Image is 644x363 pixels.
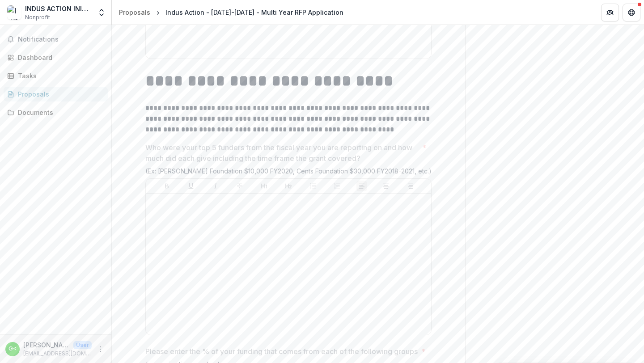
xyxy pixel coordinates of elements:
button: More [95,344,106,355]
div: Proposals [119,8,150,17]
button: Notifications [4,32,108,46]
p: Who were your top 5 funders from the fiscal year you are reporting on and how much did each give ... [145,142,419,164]
button: Heading 2 [283,181,294,191]
button: Heading 1 [259,181,270,191]
p: [EMAIL_ADDRESS][DOMAIN_NAME] [23,350,92,358]
div: Documents [18,108,101,117]
p: Please enter the % of your funding that comes from each of the following groups [145,346,418,357]
button: Align Center [381,181,391,191]
div: (Ex: [PERSON_NAME] Foundation $10,000 FY2020, Cents Foundation $30,000 FY2018-2021, etc.) [145,167,432,178]
button: Italicize [210,181,221,191]
button: Bullet List [308,181,318,191]
nav: breadcrumb [115,6,347,19]
button: Get Help [623,4,640,21]
div: INDUS ACTION INITIATIVES [25,4,92,13]
div: Gautam Sood <gautam@indusaction.org> [8,346,17,352]
a: Proposals [115,6,154,19]
div: Proposals [18,89,101,99]
button: Align Right [405,181,416,191]
span: Nonprofit [25,13,50,21]
span: Notifications [18,36,104,43]
button: Underline [186,181,196,191]
div: Tasks [18,71,101,80]
a: Proposals [4,87,108,101]
img: INDUS ACTION INITIATIVES [7,5,21,20]
button: Bold [161,181,172,191]
button: Open entity switcher [95,4,108,21]
a: Documents [4,105,108,120]
button: Partners [601,4,619,21]
button: Ordered List [332,181,343,191]
button: Strike [234,181,245,191]
a: Tasks [4,68,108,83]
button: Align Left [356,181,367,191]
a: Dashboard [4,50,108,65]
div: Indus Action - [DATE]-[DATE] - Multi Year RFP Application [165,8,343,17]
p: [PERSON_NAME] <[EMAIL_ADDRESS][DOMAIN_NAME]> [23,340,70,350]
p: User [73,341,92,349]
div: Dashboard [18,53,101,62]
